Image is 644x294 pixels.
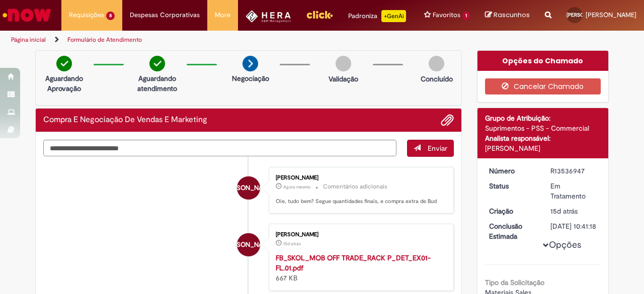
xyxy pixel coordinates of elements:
img: HeraLogo.png [246,10,291,23]
div: Em Tratamento [550,181,597,201]
button: Adicionar anexos [441,114,454,127]
p: Oie, tudo bem? Segue quantidades finais, e compra extra de Bud [276,198,443,206]
h2: Compra E Negociação De Vendas E Marketing Histórico de tíquete [43,116,207,125]
div: Opções do Chamado [477,51,609,71]
span: Despesas Corporativas [130,10,200,20]
div: Grupo de Atribuição: [485,113,601,123]
b: Tipo da Solicitação [485,278,544,287]
div: Suprimentos - PSS - Commercial [485,123,601,133]
p: Validação [329,74,358,84]
span: 8 [106,12,115,20]
span: Rascunhos [494,10,530,20]
time: 15/09/2025 16:42:05 [283,241,301,247]
div: 667 KB [276,253,443,283]
a: FB_SKOL_MOB OFF TRADE_RACK P_DET_EX01-FL.01.pdf [276,253,431,272]
p: Aguardando atendimento [133,73,182,93]
span: More [215,10,230,20]
p: Aguardando Aprovação [40,73,89,93]
span: [PERSON_NAME] [223,176,274,200]
img: img-circle-grey.png [336,56,351,71]
span: [PERSON_NAME] [223,233,274,257]
p: Concluído [421,74,453,84]
dt: Número [481,166,543,176]
div: Julia Ribeiro de Oliveira [237,233,260,256]
dt: Status [481,181,543,191]
a: Página inicial [11,36,46,44]
img: check-circle-green.png [56,56,72,71]
img: check-circle-green.png [149,56,165,71]
small: Comentários adicionais [323,182,387,191]
a: Formulário de Atendimento [67,36,142,44]
dt: Conclusão Estimada [481,221,543,241]
span: 1 [462,12,470,20]
textarea: Digite sua mensagem aqui... [43,140,396,156]
span: [PERSON_NAME] [567,12,606,18]
time: 15/09/2025 16:41:12 [550,207,578,216]
button: Enviar [407,140,454,157]
div: Padroniza [348,10,406,22]
div: [PERSON_NAME] [276,175,443,181]
button: Cancelar Chamado [485,78,601,94]
div: [DATE] 10:41:18 [550,221,597,231]
span: 15d atrás [550,207,578,216]
span: Favoritos [433,10,460,20]
span: [PERSON_NAME] [586,11,636,19]
p: +GenAi [381,10,406,22]
img: click_logo_yellow_360x200.png [306,7,333,22]
a: Rascunhos [485,11,530,20]
div: [PERSON_NAME] [485,143,601,153]
div: Analista responsável: [485,133,601,143]
p: Negociação [232,73,269,83]
span: Enviar [428,144,447,153]
dt: Criação [481,206,543,216]
img: arrow-next.png [243,56,258,71]
span: 15d atrás [283,241,301,247]
img: img-circle-grey.png [429,56,444,71]
img: ServiceNow [1,5,53,25]
time: 30/09/2025 10:40:23 [283,184,310,190]
div: [PERSON_NAME] [276,232,443,238]
ul: Trilhas de página [8,31,422,49]
div: R13536947 [550,166,597,176]
div: Julia Ribeiro de Oliveira [237,176,260,200]
div: 15/09/2025 16:41:12 [550,206,597,216]
span: Requisições [69,10,104,20]
span: Agora mesmo [283,184,310,190]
